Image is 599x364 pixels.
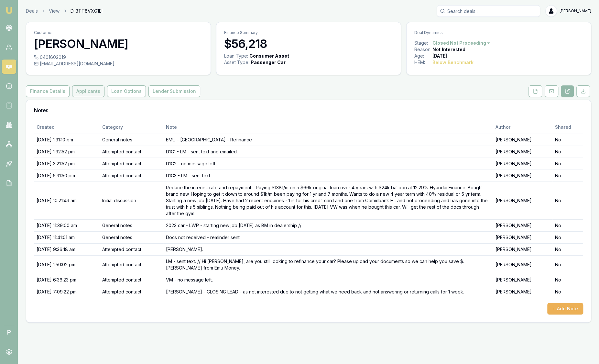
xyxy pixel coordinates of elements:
p: Deal Dynamics [414,30,583,35]
div: Asset Type : [224,59,249,66]
td: D1C2 - no message left. [163,158,493,170]
td: [PERSON_NAME] [493,134,552,146]
p: Finance Summary [224,30,393,35]
button: Closed Not Proceeding [432,40,491,46]
td: No [552,231,583,243]
th: Created [34,121,100,134]
td: [PERSON_NAME] [493,274,552,286]
td: EMU - [GEOGRAPHIC_DATA] - Refinance [163,134,493,146]
td: [PERSON_NAME] - CLOSING LEAD - as not interested due to not getting what we need back and not ans... [163,286,493,298]
div: 0401602019 [34,54,203,61]
div: Below Benchmark [432,59,474,66]
span: P [2,325,16,339]
td: Attempted contact [100,255,163,274]
div: [DATE] [432,53,447,59]
td: D1C3 - LM - sent text [163,170,493,182]
nav: breadcrumb [26,8,103,14]
td: Attempted contact [100,274,163,286]
a: Loan Options [106,85,147,97]
td: [DATE] 11:41:01 am [34,231,100,243]
td: [PERSON_NAME] [493,219,552,231]
th: Category [100,121,163,134]
button: Loan Options [107,85,146,97]
td: No [552,255,583,274]
th: Note [163,121,493,134]
td: General notes [100,219,163,231]
div: HEM: [414,59,432,66]
a: View [49,8,60,14]
td: No [552,170,583,182]
div: Reason: [414,46,432,53]
td: Attempted contact [100,286,163,298]
td: No [552,274,583,286]
td: [DATE] 6:36:23 pm [34,274,100,286]
button: Lender Submission [148,85,200,97]
td: [DATE] 11:39:00 am [34,219,100,231]
td: [PERSON_NAME]. [163,243,493,255]
td: General notes [100,231,163,243]
th: Author [493,121,552,134]
div: Loan Type: [224,53,248,59]
td: [PERSON_NAME] [493,243,552,255]
td: LM - sent text. // Hi [PERSON_NAME], are you still looking to refinance your car? Please upload y... [163,255,493,274]
td: D1C1 - LM - sent text and emailed. [163,146,493,158]
td: Attempted contact [100,158,163,170]
a: Applicants [71,85,106,97]
td: Attempted contact [100,170,163,182]
h3: [PERSON_NAME] [34,37,203,50]
h3: $56,218 [224,37,393,50]
a: Finance Details [26,85,71,97]
td: Initial discussion [100,182,163,219]
td: [PERSON_NAME] [493,146,552,158]
td: General notes [100,134,163,146]
button: Finance Details [26,85,70,97]
h3: Notes [34,108,583,113]
td: [DATE] 7:09:22 pm [34,286,100,298]
span: [PERSON_NAME] [560,8,591,14]
td: 2023 car - LWP - starting new job [DATE] as BM in dealership // [163,219,493,231]
div: [EMAIL_ADDRESS][DOMAIN_NAME] [34,61,203,67]
td: [PERSON_NAME] [493,255,552,274]
td: No [552,158,583,170]
div: Passenger Car [251,59,286,66]
td: Attempted contact [100,146,163,158]
td: No [552,146,583,158]
td: [PERSON_NAME] [493,170,552,182]
td: [PERSON_NAME] [493,182,552,219]
td: [DATE] 10:21:43 am [34,182,100,219]
td: [DATE] 9:36:18 am [34,243,100,255]
a: Deals [26,8,38,14]
td: [DATE] 1:50:02 pm [34,255,100,274]
th: Shared [552,121,583,134]
td: No [552,182,583,219]
td: Attempted contact [100,243,163,255]
td: No [552,134,583,146]
button: Applicants [72,85,104,97]
td: [DATE] 1:31:10 pm [34,134,100,146]
div: Age: [414,53,432,59]
td: [DATE] 5:31:50 pm [34,170,100,182]
input: Search deals [437,5,540,17]
a: Lender Submission [147,85,201,97]
td: [PERSON_NAME] [493,231,552,243]
td: [DATE] 3:21:52 pm [34,158,100,170]
img: emu-icon-u.png [5,6,13,14]
td: No [552,219,583,231]
span: D-3TT8VXG1EI [71,8,103,14]
div: Not Interested [432,46,465,53]
td: [PERSON_NAME] [493,286,552,298]
td: No [552,286,583,298]
div: Stage: [414,40,432,46]
button: + Add Note [547,303,583,314]
td: Reduce the interest rate and repayment - Paying $1381/m on a $66k original loan over 4 years with... [163,182,493,219]
td: Docs not received - reminder sent. [163,231,493,243]
td: [DATE] 1:32:52 pm [34,146,100,158]
div: Consumer Asset [249,53,289,59]
td: No [552,243,583,255]
td: [PERSON_NAME] [493,158,552,170]
td: VM - no message left. [163,274,493,286]
p: Customer [34,30,203,35]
